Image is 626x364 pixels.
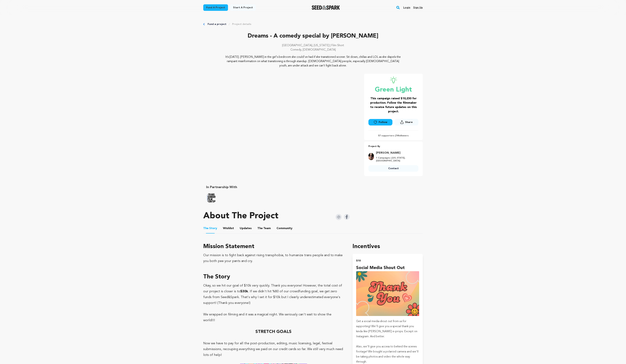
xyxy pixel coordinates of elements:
[312,5,340,10] a: Seed&Spark Homepage
[203,312,344,323] p: We wrapped on filming and it was a magical night. We seriously can't wait to show the world!!!
[232,22,251,26] a: Project details
[368,86,418,94] p: Green Light
[208,22,226,26] a: Fund a project
[203,43,423,48] p: [GEOGRAPHIC_DATA], [US_STATE] | Film Short
[356,271,419,316] img: incentive
[203,273,344,281] h3: The Story
[203,341,344,358] p: Now we have to pay for all the post-production, editing, music licensing, legal, festival submiss...
[230,4,256,11] a: Start a project
[405,120,413,124] span: Share
[257,226,263,231] span: The
[203,4,228,11] a: Fund a project
[344,214,350,220] img: Seed&Spark Facebook Icon
[356,265,419,271] h4: Social media shout out
[368,119,392,125] a: Follow
[353,242,423,251] h1: Incentives
[240,226,252,231] span: Updates
[356,319,419,339] p: Get a social media shout out from us for supporting! We'll give you a special thank you kinda lik...
[203,242,344,251] h3: Mission Statement
[203,252,344,264] div: Our mission is to fight back against rising transphobia, to humanize trans people and to make you...
[203,226,217,231] span: Story
[395,119,418,127] span: Share
[206,185,310,190] h2: In Partnership With
[368,144,418,149] p: Project By
[368,153,374,160] img: dedc4a6ab417fcff.jpg
[336,214,342,220] img: Seed&Spark Instagram Icon
[206,193,217,203] img: Transgender Film Center
[203,212,278,220] h1: About The Project
[368,96,418,114] h3: This campaign raised $10,230 for production. Follow the filmmaker to receive future updates on th...
[376,157,416,162] p: 1 Campaigns | [US_STATE], [GEOGRAPHIC_DATA]
[203,226,208,231] span: The
[403,5,410,10] a: Login
[203,283,344,306] p: Okay, so we hit our goal of $10k very quickly. Thank you everyone! However, the total cost of our...
[203,48,423,52] p: Comedy, [DEMOGRAPHIC_DATA]
[396,135,398,137] span: 74
[368,165,418,172] a: Contact
[257,226,271,231] span: Team
[203,22,423,26] div: Breadcrumb
[240,290,248,293] strong: $30k
[356,258,419,263] h2: $10
[376,151,416,155] a: Goto Nina Nguyen profile
[413,5,423,10] a: Sign up
[312,5,340,10] img: Seed&Spark Logo Dark Mode
[223,226,234,231] span: Wishlist
[225,55,401,68] p: It’s [DATE]. [PERSON_NAME] in the girl's bedroom she could've had if she transitioned sooner. Sit...
[368,134,418,137] p: 57 supporters | followers
[277,226,292,231] span: Community
[395,119,418,125] button: Share
[203,329,344,335] h2: STRETCH GOALS
[203,32,423,40] p: Dreams - A comedy special by [PERSON_NAME]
